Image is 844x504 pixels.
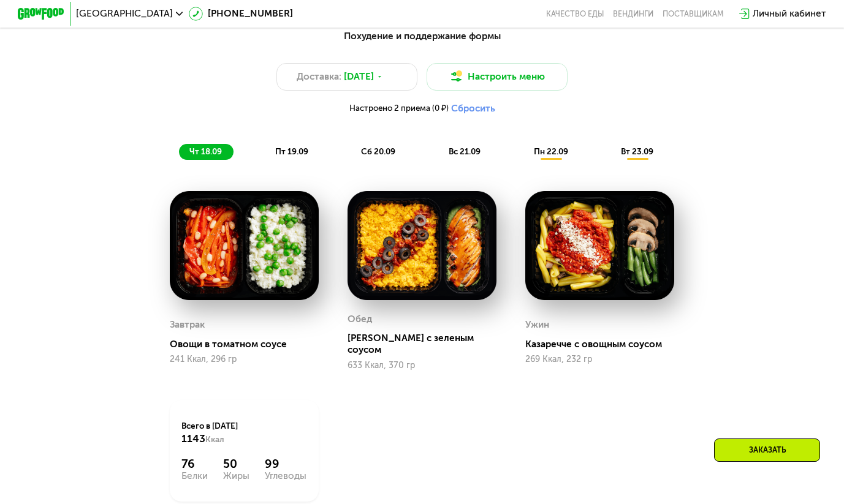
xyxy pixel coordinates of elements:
div: 269 Ккал, 232 гр [525,355,674,364]
span: вс 21.09 [449,146,481,156]
span: Настроено 2 приема (0 ₽) [349,104,449,112]
div: Личный кабинет [753,7,826,21]
span: Ккал [205,434,224,444]
div: Заказать [714,438,820,462]
span: пт 19.09 [275,146,308,156]
div: Обед [348,310,372,328]
span: чт 18.09 [189,146,222,156]
div: Завтрак [170,316,205,334]
div: Похудение и поддержание формы [75,29,769,44]
div: Ужин [525,316,549,334]
span: пн 22.09 [534,146,568,156]
div: 50 [223,457,249,472]
button: Сбросить [451,103,495,115]
span: 1143 [181,432,205,445]
span: Доставка: [297,70,341,84]
div: Углеводы [265,472,306,481]
div: Овощи в томатном соусе [170,339,328,350]
div: поставщикам [663,9,724,18]
div: Жиры [223,472,249,481]
div: 76 [181,457,208,472]
div: 633 Ккал, 370 гр [348,361,496,370]
a: [PHONE_NUMBER] [189,7,293,21]
a: Качество еды [546,9,604,18]
div: [PERSON_NAME] с зеленым соусом [348,333,506,356]
div: Казаречче с овощным соусом [525,339,683,350]
div: Белки [181,472,208,481]
span: сб 20.09 [361,146,395,156]
button: Настроить меню [427,63,568,91]
span: вт 23.09 [621,146,653,156]
div: 241 Ккал, 296 гр [170,355,318,364]
span: [GEOGRAPHIC_DATA] [76,9,173,18]
div: 99 [265,457,306,472]
span: [DATE] [344,70,374,84]
a: Вендинги [613,9,653,18]
div: Всего в [DATE] [181,420,306,446]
